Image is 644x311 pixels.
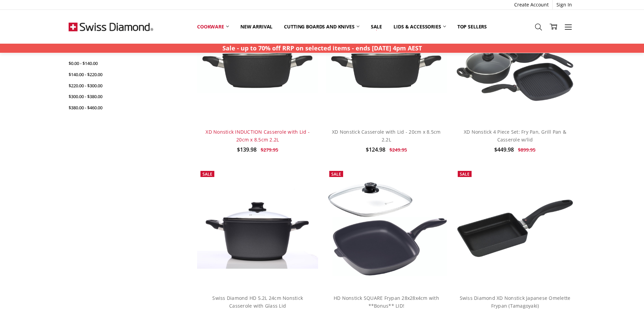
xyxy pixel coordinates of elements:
span: Sale [460,171,470,177]
span: $279.95 [261,147,278,153]
a: $300.00 - $380.00 [69,91,171,102]
span: $124.98 [366,146,385,153]
img: XD Nonstick INDUCTION Casserole with Lid - 20cm x 8.5cm 2.2L [197,31,318,93]
span: $899.95 [518,147,535,153]
a: XD Nonstick Casserole with Lid - 20cm x 8.5cm 2.2L side view [326,1,447,123]
img: HD Nonstick SQUARE Frypan 28x28x4cm with **Bonus** LID! [326,180,447,276]
img: XD Nonstick Casserole with Lid - 20cm x 8.5cm 2.2L side view [326,31,447,93]
a: Sale [365,19,388,34]
a: HD Nonstick SQUARE Frypan 28x28x4cm with **Bonus** LID! [326,168,447,289]
a: XD Nonstick INDUCTION Casserole with Lid - 20cm x 8.5cm 2.2L [197,1,318,123]
strong: Sale - up to 70% off RRP on selected items - ends [DATE] 4pm AEST [222,44,422,52]
a: XD Nonstick 4 Piece Set: Fry Pan, Grill Pan & Casserole w/lid [464,129,566,142]
span: $449.98 [494,146,514,153]
a: Swiss Diamond XD Nonstick Japanese Omelette Frypan (Tamagoyaki) [454,168,575,289]
img: Swiss Diamond XD Nonstick Japanese Omelette Frypan (Tamagoyaki) [454,197,575,259]
a: Top Sellers [452,19,493,34]
a: Lids & Accessories [388,19,451,34]
span: $249.95 [389,147,407,153]
a: $220.00 - $300.00 [69,80,171,91]
a: Swiss Diamond HD 5.2L 24cm Nonstick Casserole with Glass Lid [197,168,318,289]
a: XD Nonstick 4 Piece Set: Fry Pan, Grill Pan & Casserole w/lid [454,1,575,123]
a: XD Nonstick Casserole with Lid - 20cm x 8.5cm 2.2L [332,129,440,142]
a: Swiss Diamond HD 5.2L 24cm Nonstick Casserole with Glass Lid [212,295,303,309]
a: $0.00 - $140.00 [69,58,171,69]
span: $139.98 [237,146,257,153]
img: XD Nonstick 4 Piece Set: Fry Pan, Grill Pan & Casserole w/lid [454,20,575,104]
a: XD Nonstick INDUCTION Casserole with Lid - 20cm x 8.5cm 2.2L [206,129,310,142]
span: Sale [202,171,212,177]
a: Cutting boards and knives [278,19,365,34]
a: Swiss Diamond XD Nonstick Japanese Omelette Frypan (Tamagoyaki) [460,295,571,309]
span: Sale [331,171,341,177]
a: $140.00 - $220.00 [69,69,171,80]
a: $380.00 - $460.00 [69,102,171,113]
a: Cookware [191,19,235,34]
img: Swiss Diamond HD 5.2L 24cm Nonstick Casserole with Glass Lid [197,188,318,269]
a: HD Nonstick SQUARE Frypan 28x28x4cm with **Bonus** LID! [334,295,439,309]
img: Free Shipping On Every Order [69,10,153,44]
a: New arrival [235,19,278,34]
